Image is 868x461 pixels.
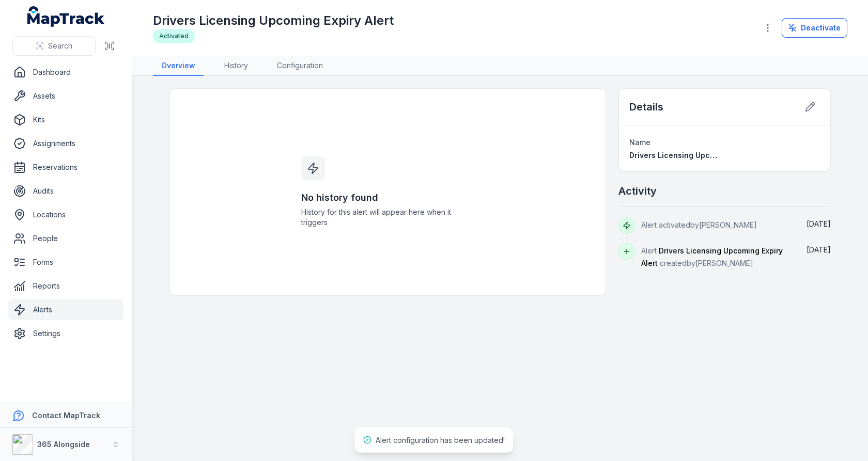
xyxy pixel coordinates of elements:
[8,228,123,249] a: People
[782,18,847,38] button: Deactivate
[8,86,123,106] a: Assets
[376,436,505,444] span: Alert configuration has been updated!
[48,41,72,51] span: Search
[618,184,657,198] h2: Activity
[641,246,783,267] span: Drivers Licensing Upcoming Expiry Alert
[12,36,96,56] button: Search
[8,157,123,178] a: Reservations
[629,100,663,114] h2: Details
[8,204,123,225] a: Locations
[8,276,123,296] a: Reports
[153,56,204,76] a: Overview
[8,133,123,154] a: Assignments
[153,12,394,29] h1: Drivers Licensing Upcoming Expiry Alert
[8,323,123,344] a: Settings
[37,440,90,449] strong: 365 Alongside
[8,252,123,273] a: Forms
[32,411,100,420] strong: Contact MapTrack
[641,246,783,267] span: Alert created by [PERSON_NAME]
[807,219,831,228] span: [DATE]
[153,29,195,43] div: Activated
[301,190,475,205] h3: No history found
[269,56,331,76] a: Configuration
[629,151,776,160] span: Drivers Licensing Upcoming Expiry Alert
[807,245,831,254] span: [DATE]
[216,56,256,76] a: History
[27,6,105,27] a: MapTrack
[8,109,123,130] a: Kits
[8,62,123,83] a: Dashboard
[8,181,123,201] a: Audits
[629,138,650,147] span: Name
[807,245,831,254] time: 04/09/2025, 12:43:26 pm
[301,207,475,228] span: History for this alert will appear here when it triggers
[8,299,123,320] a: Alerts
[807,219,831,228] time: 04/09/2025, 12:43:44 pm
[641,220,757,229] span: Alert activated by [PERSON_NAME]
